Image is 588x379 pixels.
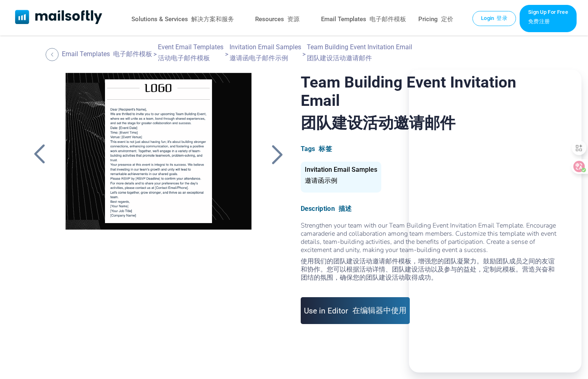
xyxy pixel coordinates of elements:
[113,50,152,58] font: 电子邮件模板
[339,205,352,213] font: 描述
[255,13,299,25] a: Resources
[55,73,262,276] a: Team Building Event Invitation Email
[301,162,381,193] div: Invitation Email Samples
[418,13,453,25] a: Pricing
[319,145,332,153] font: 标签
[472,11,516,26] a: Login
[267,144,287,165] a: Back
[15,10,103,26] a: Mailsoftly
[369,15,406,23] font: 电子邮件模板
[301,297,410,324] a: Use in Editor
[158,54,210,62] font: 活动电子邮件模板
[352,306,407,315] font: 在编辑器中使用
[305,177,337,184] font: 邀请函示例
[230,43,301,66] a: Invitation Email Samples邀请函电子邮件示例
[528,18,550,24] font: 免费注册
[520,5,576,32] a: Trial
[441,15,453,23] font: 定价
[301,221,559,285] div: Strengthen your team with our Team Building Event Invitation Email Template. Encourage camaraderi...
[191,15,234,23] font: 解决方案和服务
[29,144,50,165] a: Back
[301,114,455,132] font: 团队建设活动邀请邮件
[409,70,581,372] iframe: Embedded Agent
[301,73,559,137] h1: Team Building Event Invitation Email
[301,180,381,184] a: Invitation Email Samples邀请函示例
[46,48,61,61] a: Back
[301,145,559,153] div: Tags
[301,257,555,282] font: 使用我们的团队建设活动邀请邮件模板，增强您的团队凝聚力。鼓励团队成员之间的友谊和协作。您可以根据活动详情、团队建设活动以及参与的益处，定制此模板。营造兴奋和团结的氛围，确保您的团队建设活动取得成功。
[62,50,152,59] a: Email Templates 电子邮件模板
[496,15,507,21] font: 登录
[158,43,223,66] a: Event Email Templates活动电子邮件模板
[321,13,406,25] a: Email Templates
[287,15,299,23] font: 资源
[131,13,234,25] a: Solutions & Services
[301,205,559,213] div: Description
[230,54,288,62] font: 邀请函电子邮件示例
